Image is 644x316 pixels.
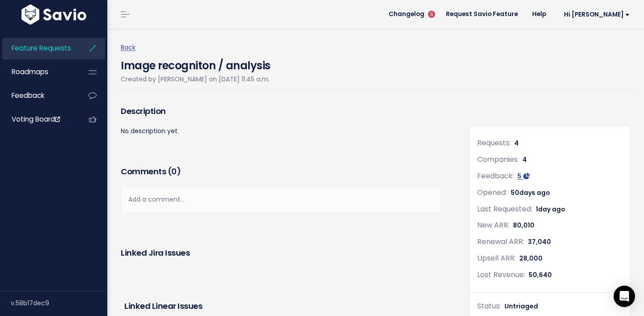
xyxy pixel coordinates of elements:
h3: Comments ( ) [121,165,441,178]
span: Last Requested: [477,204,532,214]
span: Upsell ARR: [477,253,516,263]
span: 28,000 [519,254,542,263]
span: Roadmaps [12,67,48,76]
a: Back [121,43,136,52]
a: Feature Requests [2,38,74,59]
a: Request Savio Feature [439,8,525,21]
span: days ago [519,188,550,197]
span: Voting Board [12,114,60,124]
span: 50,640 [529,270,552,279]
span: Feedback: [477,171,514,181]
span: Untriaged [504,302,538,311]
a: Feedback [2,85,74,106]
h3: Description [121,105,441,118]
div: Add a comment... [121,186,441,213]
span: day ago [538,205,565,214]
span: 50 [511,188,550,197]
h3: Linked Linear issues [124,300,438,312]
span: Feature Requests [12,43,71,53]
span: Companies: [477,154,519,164]
div: Open Intercom Messenger [614,286,635,307]
a: Help [525,8,553,21]
span: 5 [428,11,435,18]
span: 1 [536,205,565,214]
span: Lost Revenue: [477,270,525,280]
a: Roadmaps [2,62,74,82]
span: Created by [PERSON_NAME] on [DATE] 11:45 a.m. [121,75,270,84]
p: No description yet. [121,126,441,137]
span: Hi [PERSON_NAME] [564,11,630,18]
span: 5 [517,172,521,181]
span: Renewal ARR: [477,236,524,247]
a: 5 [517,172,530,181]
h3: Linked Jira issues [121,247,190,259]
span: 37,040 [528,237,551,246]
img: logo-white.9d6f32f41409.svg [19,4,89,25]
span: 80,010 [513,221,534,230]
a: Hi [PERSON_NAME] [553,8,637,21]
span: Opened: [477,187,507,198]
span: Feedback [12,91,44,100]
a: Voting Board [2,109,74,130]
span: 4 [514,139,519,147]
span: Changelog [389,11,424,17]
span: 4 [522,155,527,164]
h4: Image recogniton / analysis [121,53,271,74]
div: v.58b17dec9 [11,291,107,315]
span: Requests: [477,138,511,148]
span: Status: [477,301,501,311]
span: New ARR: [477,220,509,230]
span: 0 [171,166,177,177]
